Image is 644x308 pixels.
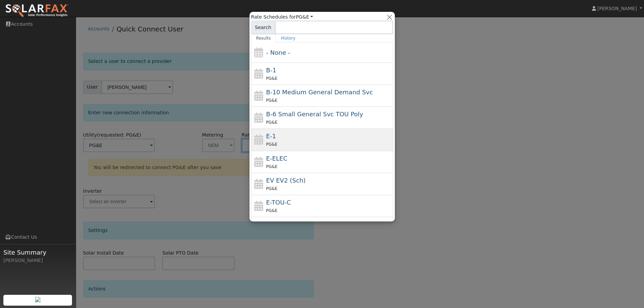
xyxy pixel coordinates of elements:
span: B-1 [266,67,276,74]
span: PG&E [266,76,277,81]
span: Electric Vehicle EV2 (Sch) [266,177,306,184]
span: E-1 [266,133,276,140]
a: PG&E [296,14,313,20]
img: SolarFax [5,4,69,18]
span: E-TOU-C [266,199,291,206]
span: B-10 Medium General Demand Service (Primary Voltage) [266,89,373,96]
span: Rate Schedules for [251,14,313,21]
span: PG&E [266,164,277,169]
span: PG&E [266,208,277,213]
span: B-6 Small General Service TOU Poly Phase [266,111,363,118]
div: [PERSON_NAME] [3,257,72,264]
span: PG&E [266,98,277,103]
a: History [276,34,301,42]
span: PG&E [266,186,277,191]
span: PG&E [266,142,277,147]
span: E-ELEC [266,155,287,162]
span: - None - [266,49,290,56]
span: [PERSON_NAME] [597,6,637,11]
span: Site Summary [3,248,72,257]
img: retrieve [35,297,41,302]
span: Search [251,21,275,34]
a: Results [251,34,276,42]
span: PG&E [266,120,277,125]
